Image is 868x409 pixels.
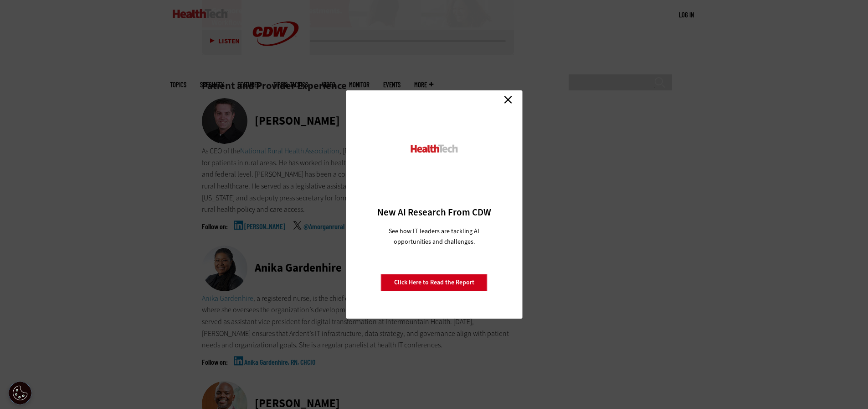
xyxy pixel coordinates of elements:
p: See how IT leaders are tackling AI opportunities and challenges. [378,226,490,247]
a: Click Here to Read the Report [381,274,488,291]
h3: New AI Research From CDW [362,206,506,219]
img: HealthTech_0.png [409,144,459,153]
a: Close [501,93,515,106]
button: Open Preferences [9,382,31,404]
div: Cookie Settings [9,382,31,404]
